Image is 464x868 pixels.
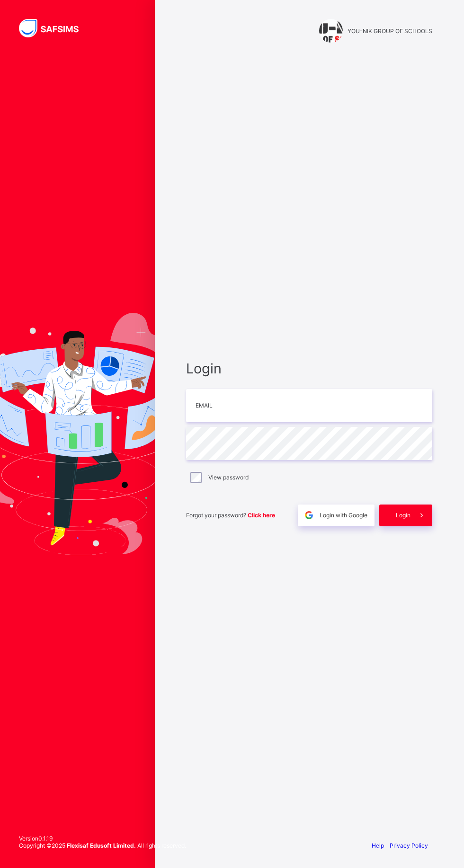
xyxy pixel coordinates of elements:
a: Privacy Policy [390,842,428,849]
span: Login with Google [320,512,367,519]
a: Help [372,842,384,849]
strong: Flexisaf Edusoft Limited. [67,842,136,849]
span: Forgot your password? [186,512,275,519]
span: YOU-NIK GROUP OF SCHOOLS [348,27,432,35]
img: SAFSIMS Logo [19,19,90,37]
label: View password [208,474,249,481]
a: Click here [248,512,275,519]
span: Version 0.1.19 [19,835,186,842]
img: google.396cfc9801f0270233282035f929180a.svg [303,510,314,521]
span: Copyright © 2025 All rights reserved. [19,842,186,849]
span: Login [186,360,432,377]
span: Login [396,512,410,519]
